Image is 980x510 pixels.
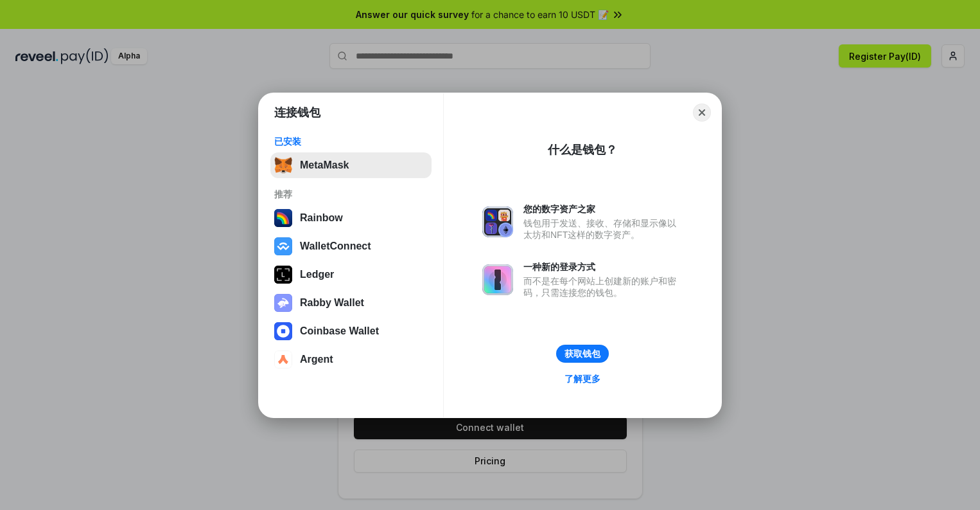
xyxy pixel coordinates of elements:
div: WalletConnect [300,241,371,252]
div: 已安装 [274,136,428,147]
div: 一种新的登录方式 [523,261,683,273]
div: Rainbow [300,212,343,224]
img: svg+xml,%3Csvg%20xmlns%3D%22http%3A%2F%2Fwww.w3.org%2F2000%2Fsvg%22%20width%3D%2228%22%20height%3... [274,266,292,284]
div: 推荐 [274,188,428,200]
button: 获取钱包 [556,345,609,363]
button: WalletConnect [270,233,432,259]
button: Rabby Wallet [270,290,432,316]
div: 您的数字资产之家 [523,203,683,215]
img: svg+xml,%3Csvg%20xmlns%3D%22http%3A%2F%2Fwww.w3.org%2F2000%2Fsvg%22%20fill%3D%22none%22%20viewBox... [482,206,513,237]
button: Coinbase Wallet [270,318,432,344]
button: Close [693,104,711,122]
div: Argent [300,354,333,365]
div: 获取钱包 [564,348,600,360]
button: Argent [270,347,432,372]
img: svg+xml,%3Csvg%20width%3D%22120%22%20height%3D%22120%22%20viewBox%3D%220%200%20120%20120%22%20fil... [274,209,292,227]
div: Ledger [300,269,334,280]
img: svg+xml,%3Csvg%20xmlns%3D%22http%3A%2F%2Fwww.w3.org%2F2000%2Fsvg%22%20fill%3D%22none%22%20viewBox... [274,294,292,312]
img: svg+xml,%3Csvg%20width%3D%2228%22%20height%3D%2228%22%20viewBox%3D%220%200%2028%2028%22%20fill%3D... [274,351,292,369]
img: svg+xml,%3Csvg%20width%3D%2228%22%20height%3D%2228%22%20viewBox%3D%220%200%2028%2028%22%20fill%3D... [274,237,292,255]
div: Coinbase Wallet [300,325,379,337]
img: svg+xml,%3Csvg%20xmlns%3D%22http%3A%2F%2Fwww.w3.org%2F2000%2Fsvg%22%20fill%3D%22none%22%20viewBox... [482,264,513,295]
div: 什么是钱包？ [548,142,617,158]
button: Rainbow [270,205,432,231]
div: 了解更多 [564,373,600,385]
a: 了解更多 [557,370,608,387]
img: svg+xml,%3Csvg%20width%3D%2228%22%20height%3D%2228%22%20viewBox%3D%220%200%2028%2028%22%20fill%3D... [274,322,292,340]
div: 钱包用于发送、接收、存储和显示像以太坊和NFT这样的数字资产。 [523,217,683,241]
h1: 连接钱包 [274,105,320,120]
img: svg+xml,%3Csvg%20fill%3D%22none%22%20height%3D%2233%22%20viewBox%3D%220%200%2035%2033%22%20width%... [274,156,292,174]
button: Ledger [270,262,432,287]
button: MetaMask [270,152,432,178]
div: Rabby Wallet [300,297,364,309]
div: MetaMask [300,159,349,171]
div: 而不是在每个网站上创建新的账户和密码，只需连接您的钱包。 [523,275,683,298]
